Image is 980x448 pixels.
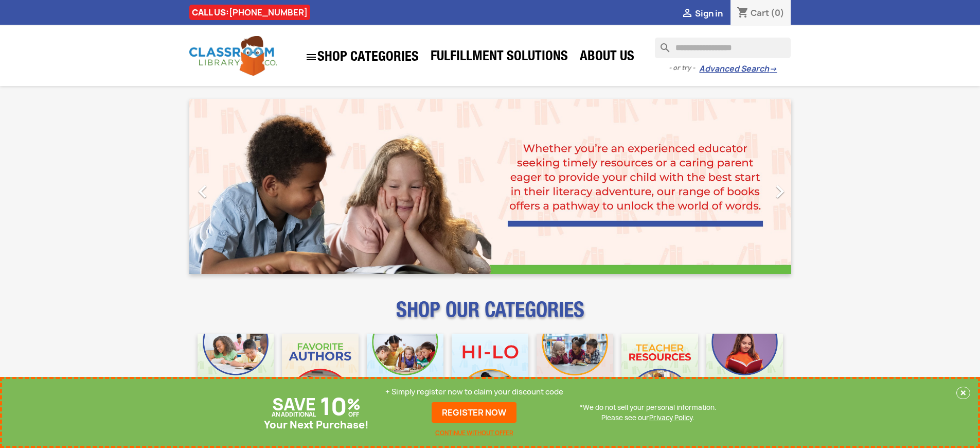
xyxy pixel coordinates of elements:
span: Cart [751,7,769,19]
input: Search [655,38,791,58]
i:  [190,179,216,204]
ul: Carousel container [189,99,791,274]
a: Previous [189,99,280,274]
img: CLC_Dyslexia_Mobile.jpg [706,334,783,410]
a: [PHONE_NUMBER] [229,7,308,18]
a: Fulfillment Solutions [425,47,573,68]
img: CLC_Fiction_Nonfiction_Mobile.jpg [537,334,613,410]
span: (0) [771,7,785,19]
a: SHOP CATEGORIES [300,46,424,68]
i:  [305,51,317,63]
i: shopping_cart [737,7,749,20]
img: Classroom Library Company [189,36,277,76]
span: → [769,64,777,74]
p: SHOP OUR CATEGORIES [189,307,791,325]
img: CLC_Bulk_Mobile.jpg [198,334,274,410]
span: - or try - [669,63,699,73]
img: CLC_Phonics_And_Decodables_Mobile.jpg [367,334,443,410]
img: CLC_Favorite_Authors_Mobile.jpg [282,334,359,410]
i:  [767,179,793,204]
i: search [655,38,667,50]
i:  [681,8,693,20]
a: Next [701,99,791,274]
img: CLC_Teacher_Resources_Mobile.jpg [621,334,698,410]
a: Advanced Search→ [699,64,777,74]
a:  Sign in [681,8,723,19]
img: CLC_HiLo_Mobile.jpg [452,334,528,410]
div: CALL US: [189,5,310,20]
span: Sign in [695,8,723,19]
a: About Us [575,47,639,68]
